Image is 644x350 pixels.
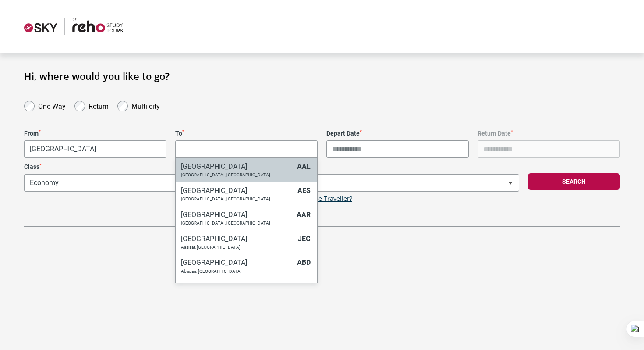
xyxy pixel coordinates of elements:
[181,172,293,178] p: [GEOGRAPHIC_DATA], [GEOGRAPHIC_DATA]
[181,196,293,202] p: [GEOGRAPHIC_DATA], [GEOGRAPHIC_DATA]
[24,70,620,82] h1: Hi, where would you like to go?
[181,162,293,171] h6: [GEOGRAPHIC_DATA]
[297,186,311,195] span: AES
[24,140,166,158] span: Nanjing, China
[297,258,311,267] span: ABD
[181,221,292,226] p: [GEOGRAPHIC_DATA], [GEOGRAPHIC_DATA]
[181,258,293,267] h6: [GEOGRAPHIC_DATA]
[276,163,519,171] label: Travellers
[181,269,293,274] p: Abadan, [GEOGRAPHIC_DATA]
[181,282,293,291] h6: [GEOGRAPHIC_DATA]
[181,211,292,219] h6: [GEOGRAPHIC_DATA]
[276,175,519,191] span: 1 Adult
[276,174,519,192] span: 1 Adult
[25,175,267,191] span: Economy
[131,100,160,111] label: Multi-city
[181,235,294,243] h6: [GEOGRAPHIC_DATA]
[297,162,311,171] span: AAL
[24,163,267,171] label: Class
[297,282,311,291] span: ABF
[176,140,317,158] input: Search
[24,174,267,192] span: Economy
[25,141,166,157] span: Nanjing, China
[298,235,311,243] span: JEG
[181,186,293,195] h6: [GEOGRAPHIC_DATA]
[88,100,109,111] label: Return
[181,245,294,250] p: Aasiaat, [GEOGRAPHIC_DATA]
[24,130,166,137] label: From
[326,130,469,137] label: Depart Date
[175,140,318,158] span: City or Airport
[175,130,318,137] label: To
[528,173,620,190] button: Search
[297,211,311,219] span: AAR
[38,100,66,111] label: One Way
